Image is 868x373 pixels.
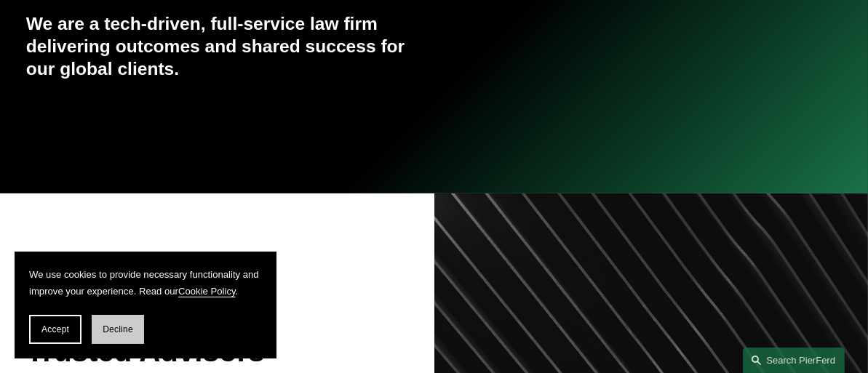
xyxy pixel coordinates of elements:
[92,315,144,344] button: Decline
[178,286,236,297] a: Cookie Policy
[743,348,845,373] a: Search this site
[15,252,276,358] section: Cookie banner
[26,12,434,81] h4: We are a tech-driven, full-service law firm delivering outcomes and shared success for our global...
[29,266,262,300] p: We use cookies to provide necessary functionality and improve your experience. Read our .
[41,324,69,334] span: Accept
[29,315,81,344] button: Accept
[103,324,133,334] span: Decline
